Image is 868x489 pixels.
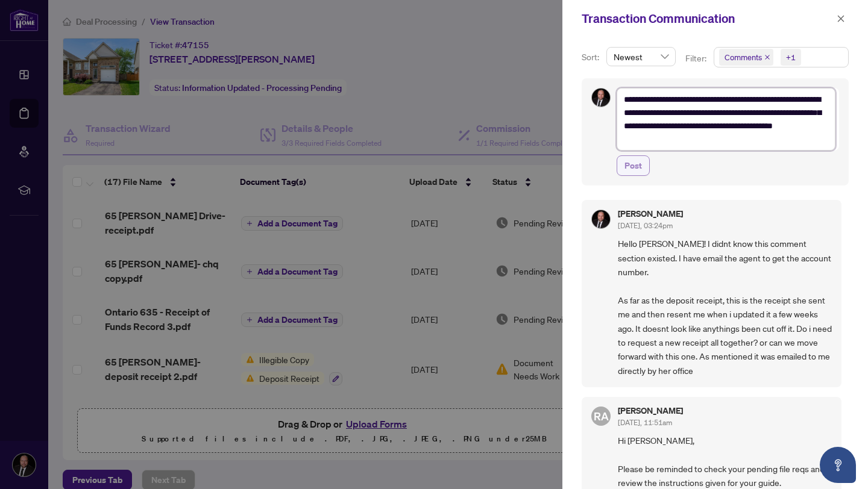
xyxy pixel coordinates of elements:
span: close [764,54,770,60]
span: [DATE], 11:51am [618,418,672,427]
button: Post [617,155,650,176]
span: Comments [725,51,762,63]
img: Profile Icon [592,210,610,228]
p: Filter: [685,52,708,65]
span: Post [624,156,642,175]
div: +1 [786,51,796,63]
span: Newest [614,48,668,66]
span: Comments [719,49,773,66]
span: [DATE], 03:24pm [618,221,673,230]
img: Profile Icon [592,89,610,107]
span: Hello [PERSON_NAME]! I didnt know this comment section existed. I have email the agent to get the... [618,237,832,378]
h5: [PERSON_NAME] [618,210,683,218]
p: Sort: [582,51,602,64]
h5: [PERSON_NAME] [618,406,683,415]
div: Transaction Communication [582,10,833,28]
span: close [837,14,845,23]
button: Open asap [820,447,856,483]
span: RA [594,408,609,425]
